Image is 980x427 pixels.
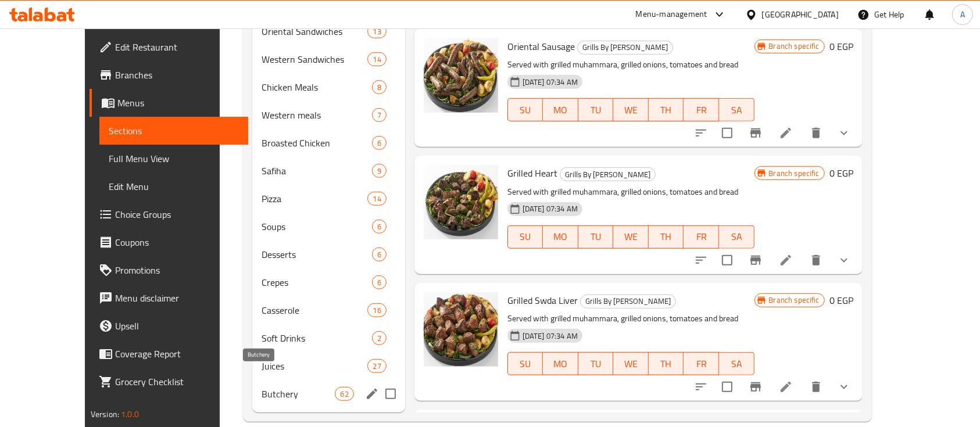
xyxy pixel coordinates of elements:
svg: Show Choices [837,380,851,394]
span: Grilled Swda Liver [507,292,578,309]
button: sort-choices [687,119,715,147]
div: items [372,164,387,178]
div: Soups6 [252,213,405,241]
span: Branch specific [764,295,824,306]
div: items [372,136,387,150]
span: FR [688,228,714,245]
div: Juices [262,359,367,373]
span: 27 [368,361,385,372]
div: Grills By Kilo [580,295,676,308]
button: TU [578,98,614,121]
span: Full Menu View [109,152,239,166]
button: sort-choices [687,373,715,401]
a: Edit Menu [99,173,249,200]
button: TU [578,225,614,249]
span: 6 [373,221,386,232]
span: Grilled Heart [507,164,557,182]
p: Served with grilled muhammara, grilled onions, tomatoes and bread [507,311,754,326]
div: items [372,275,387,289]
button: SU [507,98,543,121]
div: Grills By Kilo [577,41,673,55]
span: Desserts [262,247,371,261]
span: Coverage Report [115,347,239,361]
div: items [372,220,387,234]
span: [DATE] 07:34 AM [518,77,582,88]
a: Menu disclaimer [90,284,249,312]
span: MO [548,356,574,372]
img: Oriental Sausage [424,38,498,113]
div: items [335,387,353,401]
span: WE [618,102,644,119]
span: Edit Menu [109,180,239,193]
div: Butchery62edit [252,380,405,408]
div: Western Sandwiches14 [252,45,405,73]
div: Casserole16 [252,296,405,324]
span: 1.0.0 [121,407,140,422]
button: Branch-specific-item [742,246,770,274]
div: Pizza [262,192,367,206]
span: Menus [117,96,239,110]
span: Menu disclaimer [115,291,239,305]
svg: Show Choices [837,253,851,267]
button: SA [719,225,754,249]
div: items [372,247,387,261]
div: Juices27 [252,352,405,380]
span: Chicken Meals [262,80,371,94]
a: Edit menu item [779,380,793,394]
div: Oriental Sandwiches13 [252,17,405,45]
button: Branch-specific-item [742,373,770,401]
button: show more [830,246,858,274]
button: show more [830,373,858,401]
span: Branch specific [764,168,824,179]
h6: 0 EGP [829,38,853,55]
button: FR [684,225,719,249]
div: Soups [262,220,371,234]
span: Select to update [715,248,739,272]
button: edit [363,385,381,403]
span: Oriental Sandwiches [262,24,367,38]
button: SU [507,225,543,249]
span: Broasted Chicken [262,136,371,150]
span: SU [513,102,538,119]
div: items [367,24,386,38]
button: FR [684,352,719,375]
span: TU [583,102,609,119]
h6: 0 EGP [829,165,853,181]
div: [GEOGRAPHIC_DATA] [762,8,839,21]
p: Served with grilled muhammara, grilled onions, tomatoes and bread [507,58,754,72]
a: Edit menu item [779,126,793,140]
div: Soft Drinks2 [252,324,405,352]
span: [DATE] 07:34 AM [518,331,582,342]
svg: Show Choices [837,126,851,140]
span: SA [724,102,750,119]
button: SU [507,352,543,375]
button: MO [543,225,578,249]
p: Served with grilled muhammara, grilled onions, tomatoes and bread [507,185,754,199]
span: TU [583,356,609,372]
button: MO [543,352,578,375]
span: Crepes [262,275,371,289]
span: TH [653,102,679,119]
span: Western meals [262,108,371,122]
button: TH [649,98,684,121]
a: Grocery Checklist [90,368,249,396]
span: WE [618,228,644,245]
div: items [372,80,387,94]
span: WE [618,356,644,372]
button: TU [578,352,614,375]
div: items [367,192,386,206]
span: TH [653,356,679,372]
span: Sections [109,124,239,138]
a: Promotions [90,256,249,284]
button: Branch-specific-item [742,119,770,147]
span: 62 [335,389,353,400]
span: Grocery Checklist [115,375,239,389]
a: Edit menu item [779,253,793,267]
span: Western Sandwiches [262,52,367,66]
span: [DATE] 07:34 AM [518,203,582,214]
span: Version: [91,407,119,422]
button: TH [649,352,684,375]
div: items [367,303,386,317]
